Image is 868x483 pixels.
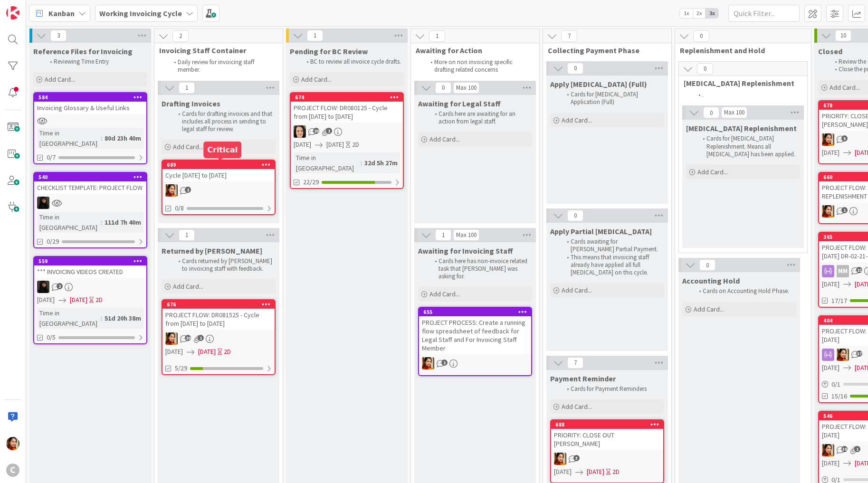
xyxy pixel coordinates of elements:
[294,125,306,138] img: BL
[47,152,56,162] span: 0/7
[34,257,146,265] div: 559
[831,391,847,401] span: 15/16
[198,335,204,341] span: 1
[185,335,191,341] span: 10
[562,286,592,294] span: Add Card...
[429,290,460,298] span: Add Card...
[423,309,531,315] div: 655
[567,210,583,221] span: 0
[34,265,146,278] div: *** INVOICING VIDEOS CREATED
[207,145,238,154] h5: Critical
[416,46,527,55] span: Awaiting for Action
[822,458,839,468] span: [DATE]
[295,94,403,101] div: 674
[841,207,848,213] span: 1
[102,217,143,227] div: 111d 7h 40m
[172,30,189,42] span: 2
[822,363,839,373] span: [DATE]
[102,313,143,323] div: 51d 20h 38m
[162,246,262,256] span: Returned by Breanna
[313,128,319,134] span: 20
[680,46,799,55] span: Replenishment and Hold
[555,421,663,428] div: 688
[290,92,404,189] a: 674PROJECT FLOW: DR080125 - Cycle from [DATE] to [DATE]BL[DATE][DATE]2DTime in [GEOGRAPHIC_DATA]:...
[567,357,583,369] span: 7
[361,158,362,168] span: :
[561,30,577,42] span: 7
[818,47,842,56] span: Closed
[686,123,797,133] span: Retainer Replenishment
[162,332,275,345] div: PM
[854,446,860,452] span: 1
[587,467,604,477] span: [DATE]
[550,79,647,89] span: Apply Retainer (Full)
[99,9,182,18] b: Working Invoicing Cycle
[429,30,445,42] span: 1
[837,265,849,277] div: MM
[682,276,740,285] span: Accounting Hold
[362,158,400,168] div: 32d 5h 27m
[435,82,451,94] span: 0
[612,467,620,477] div: 2D
[34,173,146,194] div: 540CHECKLIST TEMPLATE: PROJECT FLOW
[429,135,460,143] span: Add Card...
[562,385,663,393] li: Cards for Payment Reminders
[562,91,663,106] li: Cards for [MEDICAL_DATA] Application (Full)
[419,357,531,369] div: PM
[167,161,275,168] div: 689
[694,305,724,313] span: Add Card...
[562,254,663,277] li: This means that invoicing staff already have applied all full [MEDICAL_DATA] on this cycle.
[34,93,146,114] div: 584Invoicing Glossary & Useful Links
[165,347,183,357] span: [DATE]
[162,184,275,197] div: PM
[562,116,592,124] span: Add Card...
[33,172,147,248] a: 540CHECKLIST TEMPLATE: PROJECT FLOWESTime in [GEOGRAPHIC_DATA]:111d 7h 40m0/29
[418,246,513,256] span: Awaiting for Invoicing Staff
[37,281,49,293] img: ES
[33,92,147,164] a: 584Invoicing Glossary & Useful LinksTime in [GEOGRAPHIC_DATA]:80d 23h 40m0/7
[429,110,531,126] li: Cards here are awaiting for an action from legal staff.
[441,360,448,366] span: 1
[548,46,659,55] span: Collecting Payment Phase
[551,420,663,429] div: 688
[38,258,146,265] div: 559
[326,140,344,150] span: [DATE]
[326,128,332,134] span: 1
[34,102,146,114] div: Invoicing Glossary & Useful Links
[554,467,572,477] span: [DATE]
[418,307,532,376] a: 655PROJECT PROCESS: Create a running flow spreadsheet of feedback for Legal Staff and For Invoici...
[684,78,795,88] span: Retainer Replenishment
[162,309,275,330] div: PROJECT FLOW: DR081525 - Cycle from [DATE] to [DATE]
[38,174,146,180] div: 540
[291,125,403,138] div: BL
[551,420,663,450] div: 688PRIORITY: CLOSE OUT [PERSON_NAME]
[162,161,275,181] div: 689Cycle [DATE] to [DATE]
[822,205,834,218] img: PM
[57,283,63,289] span: 2
[173,282,203,291] span: Add Card...
[175,203,184,213] span: 0/8
[693,9,706,18] span: 2x
[6,464,19,477] div: C
[37,197,49,209] img: ES
[573,455,580,461] span: 3
[419,316,531,354] div: PROJECT PROCESS: Create a running flow spreadsheet of feedback for Legal Staff and For Invoicing ...
[301,58,402,66] li: BC to review all invoice cycle drafts.
[856,267,862,273] span: 21
[856,350,862,357] span: 37
[697,168,728,176] span: Add Card...
[47,237,59,246] span: 0/29
[435,229,451,241] span: 1
[562,402,592,411] span: Add Card...
[34,93,146,102] div: 584
[165,184,178,197] img: PM
[169,58,272,74] li: Daily review for invoicing staff member.
[419,308,531,354] div: 655PROJECT PROCESS: Create a running flow spreadsheet of feedback for Legal Staff and For Invoici...
[301,75,332,84] span: Add Card...
[6,437,19,450] img: PM
[165,332,178,345] img: PM
[693,91,796,99] li: .
[185,187,191,193] span: 2
[307,30,323,41] span: 1
[830,83,860,92] span: Add Card...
